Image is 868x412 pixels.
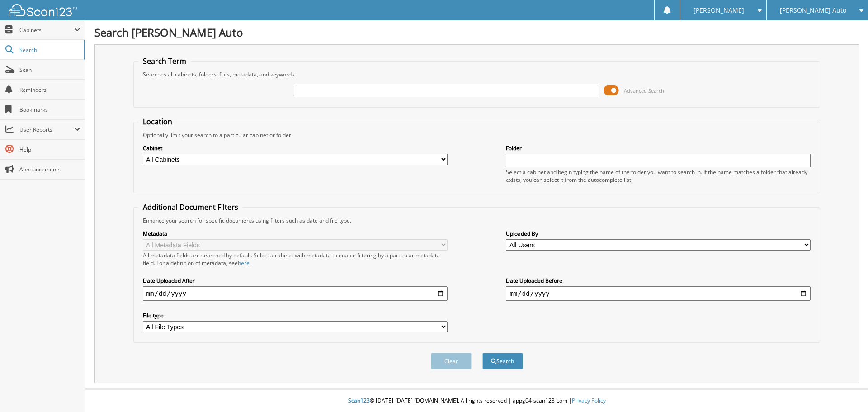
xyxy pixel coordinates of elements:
label: Date Uploaded After [143,277,448,284]
label: Uploaded By [506,230,811,237]
label: Metadata [143,230,448,237]
a: Privacy Policy [572,397,606,404]
legend: Additional Document Filters [138,202,243,212]
span: Help [19,146,80,153]
span: Search [19,46,79,54]
span: Advanced Search [624,87,664,94]
label: File type [143,312,448,319]
label: Date Uploaded Before [506,277,811,284]
input: start [143,286,448,301]
span: Announcements [19,166,80,173]
button: Search [482,353,523,369]
legend: Location [138,117,177,127]
span: Reminders [19,86,80,94]
label: Cabinet [143,144,448,152]
span: [PERSON_NAME] [693,8,744,13]
label: Folder [506,144,811,152]
div: © [DATE]-[DATE] [DOMAIN_NAME]. All rights reserved | appg04-scan123-com | [85,390,868,412]
legend: Search Term [138,56,191,66]
span: Scan123 [348,397,370,404]
div: Select a cabinet and begin typing the name of the folder you want to search in. If the name match... [506,168,811,184]
div: Optionally limit your search to a particular cabinet or folder [138,131,816,139]
span: Scan [19,66,80,74]
h1: Search [PERSON_NAME] Auto [94,25,859,40]
span: User Reports [19,126,74,133]
div: Searches all cabinets, folders, files, metadata, and keywords [138,71,816,78]
button: Clear [431,353,472,369]
div: Enhance your search for specific documents using filters such as date and file type. [138,217,816,224]
input: end [506,286,811,301]
span: Bookmarks [19,106,80,114]
div: All metadata fields are searched by default. Select a cabinet with metadata to enable filtering b... [143,251,448,267]
iframe: Chat Widget [823,369,868,412]
a: here [238,259,250,267]
span: [PERSON_NAME] Auto [780,8,846,13]
span: Cabinets [19,26,74,34]
img: scan123-logo-white.svg [9,4,77,16]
